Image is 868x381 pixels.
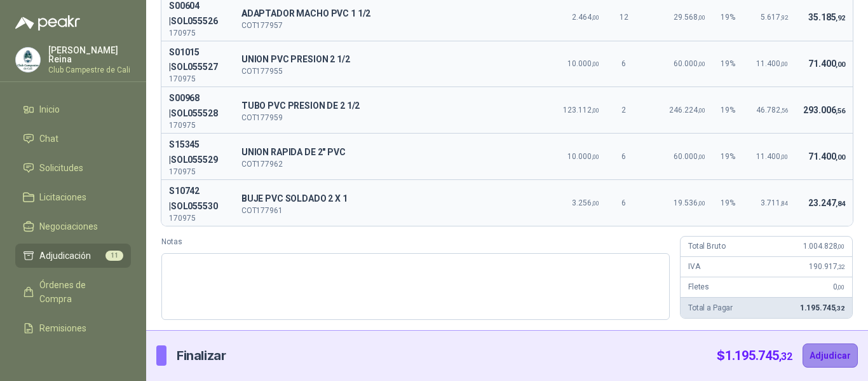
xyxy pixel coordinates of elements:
span: ,00 [836,60,845,69]
a: Solicitudes [15,156,131,180]
td: 19 % [713,134,748,180]
span: ,32 [835,305,844,312]
p: U [241,145,538,160]
span: 293.006 [803,105,845,115]
span: 23.247 [808,198,845,208]
span: ,84 [780,200,788,207]
p: 170975 [169,121,226,129]
span: ,00 [780,60,788,67]
span: ,00 [592,60,599,67]
a: Adjudicación11 [15,244,131,268]
p: U [241,52,538,67]
p: [PERSON_NAME] Reina [48,46,131,64]
p: Club Campestre de Cali [48,66,131,74]
span: ,00 [698,60,705,67]
img: Logo peakr [15,15,80,31]
a: Licitaciones [15,185,131,209]
p: S15345 | SOL055529 [169,137,226,168]
a: Chat [15,127,131,151]
p: IVA [688,261,700,273]
span: Inicio [39,102,60,116]
a: Configuración [15,345,131,370]
span: 123.112 [563,106,599,114]
p: COT177961 [241,207,538,214]
span: ,32 [779,350,792,363]
span: 190.917 [809,262,844,271]
p: A [241,6,538,22]
p: $ [717,346,792,366]
td: 19 % [713,87,748,134]
td: 6 [607,41,641,87]
span: UNION RAPIDA DE 2" PVC [241,145,538,160]
p: Finalizar [177,346,226,366]
span: 11.400 [756,152,788,161]
p: B [241,191,538,207]
span: 11.400 [756,59,788,68]
span: Órdenes de Compra [39,278,119,306]
a: Remisiones [15,316,131,340]
span: BUJE PVC SOLDADO 2 X 1 [241,191,538,207]
td: 6 [607,180,641,226]
span: ,00 [592,14,599,21]
span: 10.000 [567,152,599,161]
span: Remisiones [39,321,86,335]
a: Inicio [15,97,131,121]
label: Notas [161,236,670,248]
a: Negociaciones [15,214,131,239]
p: Total a Pagar [688,302,733,314]
p: 170975 [169,75,226,83]
span: 19.536 [674,198,705,207]
button: Adjudicar [803,343,858,368]
p: 170975 [169,29,226,37]
p: COT177959 [241,114,538,121]
span: ,56 [780,107,788,114]
a: Órdenes de Compra [15,273,131,311]
span: TUBO PVC PRESION DE 2 1/2 [241,99,538,114]
span: 1.004.828 [803,242,844,251]
p: COT177957 [241,22,538,29]
span: ,00 [836,153,845,162]
span: Chat [39,132,58,146]
span: ,00 [698,200,705,207]
td: 2 [607,87,641,134]
span: Solicitudes [39,161,83,175]
span: 71.400 [808,59,845,69]
span: ,00 [698,153,705,160]
span: ,00 [698,14,705,21]
span: UNION PVC PRESION 2 1/2 [241,52,538,67]
span: ,00 [837,243,844,250]
span: ,84 [836,200,845,208]
span: Adjudicación [39,249,91,263]
span: 11 [105,251,123,261]
span: 71.400 [808,151,845,162]
span: 3.256 [572,198,599,207]
span: ,56 [836,107,845,115]
span: 5.617 [761,13,788,22]
span: 10.000 [567,59,599,68]
span: 29.568 [674,13,705,22]
td: 19 % [713,180,748,226]
p: S10742 | SOL055530 [169,184,226,214]
p: 170975 [169,214,226,222]
p: Total Bruto [688,240,725,253]
span: ADAPTADOR MACHO PVC 1 1/2 [241,6,538,22]
span: 35.185 [808,12,845,22]
p: T [241,99,538,114]
span: 60.000 [674,59,705,68]
span: Licitaciones [39,190,86,204]
span: ,00 [592,200,599,207]
span: ,00 [837,284,844,291]
p: COT177955 [241,67,538,75]
span: 2.464 [572,13,599,22]
span: 1.195.745 [800,303,844,312]
p: Fletes [688,281,709,293]
span: ,32 [837,263,844,270]
span: ,00 [780,153,788,160]
p: COT177962 [241,160,538,168]
span: 246.224 [669,106,705,114]
span: 1.195.745 [725,348,792,363]
p: S00968 | SOL055528 [169,91,226,121]
span: ,92 [780,14,788,21]
p: 170975 [169,168,226,176]
span: ,00 [592,107,599,114]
